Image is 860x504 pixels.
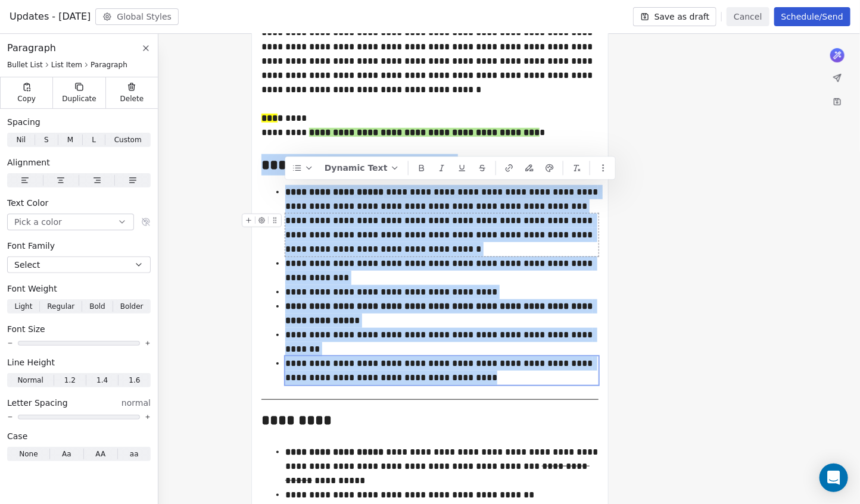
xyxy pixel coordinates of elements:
[19,449,38,459] span: None
[10,10,91,24] span: Updates - [DATE]
[14,259,40,271] span: Select
[89,301,105,312] span: Bold
[44,134,49,145] span: S
[51,60,82,70] span: List Item
[7,156,50,168] span: Alignment
[320,159,404,177] button: Dynamic Text
[95,449,105,459] span: AA
[7,397,68,409] span: Letter Spacing
[7,197,48,209] span: Text Color
[64,375,76,386] span: 1.2
[820,464,848,492] div: Open Intercom Messenger
[7,356,55,368] span: Line Height
[7,283,57,295] span: Font Weight
[17,375,43,386] span: Normal
[7,60,43,70] span: Bullet List
[62,449,71,459] span: Aa
[120,94,144,104] span: Delete
[14,301,32,312] span: Light
[96,375,108,386] span: 1.4
[7,240,55,252] span: Font Family
[47,301,74,312] span: Regular
[7,116,40,128] span: Spacing
[17,94,36,104] span: Copy
[633,7,717,26] button: Save as draft
[121,397,151,409] span: normal
[7,214,134,230] button: Pick a color
[92,134,96,145] span: L
[91,60,127,70] span: Paragraph
[62,94,96,104] span: Duplicate
[120,301,144,312] span: Bolder
[7,430,27,442] span: Case
[7,41,56,55] span: Paragraph
[16,134,26,145] span: Nil
[774,7,850,26] button: Schedule/Send
[7,323,45,335] span: Font Size
[95,8,179,25] button: Global Styles
[130,449,139,459] span: aa
[114,134,142,145] span: Custom
[67,134,73,145] span: M
[129,375,140,386] span: 1.6
[727,7,769,26] button: Cancel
